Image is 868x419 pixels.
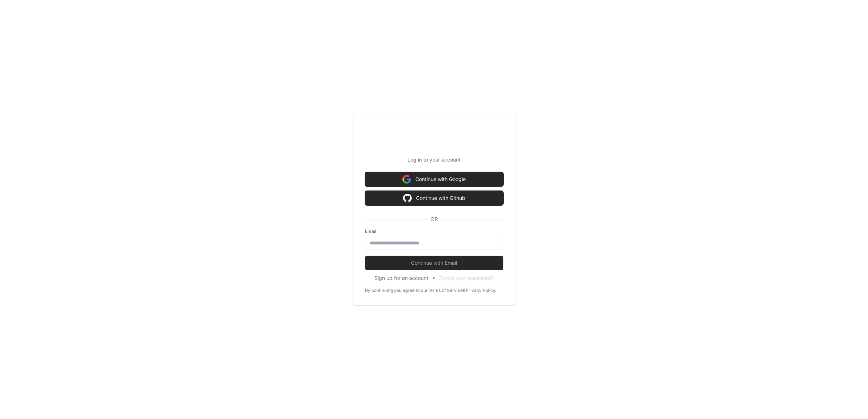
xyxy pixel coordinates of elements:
[365,288,428,293] div: By continuing you agree to our
[365,156,503,163] p: Log in to your account
[365,172,503,187] button: Continue with Google
[466,288,496,293] a: Privacy Policy.
[463,288,466,293] div: &
[439,275,494,282] button: Forgot your password?
[365,229,503,234] label: Email
[403,191,412,205] img: Sign in with google
[428,215,441,223] span: OR
[374,275,428,282] button: Sign up for an account
[365,191,503,205] button: Continue with Github
[365,259,503,267] span: Continue with Email
[402,172,411,187] img: Sign in with google
[365,256,503,270] button: Continue with Email
[428,288,463,293] a: Terms of Service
